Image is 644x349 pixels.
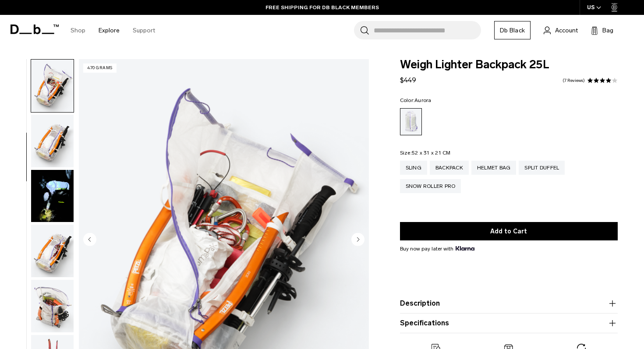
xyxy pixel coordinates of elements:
[414,97,432,103] span: Aurora
[31,280,74,332] img: Weigh_Lighter_Backpack_25L_7.png
[83,63,117,73] p: 470 grams
[591,25,613,35] button: Bag
[31,60,74,112] img: Weigh_Lighter_Backpack_25L_4.png
[544,25,578,35] a: Account
[494,21,531,39] a: Db Black
[31,170,74,222] img: Weigh Lighter Backpack 25L Aurora
[400,76,416,84] span: $449
[31,115,74,167] img: Weigh_Lighter_Backpack_25L_5.png
[400,150,451,155] legend: Size:
[400,98,432,103] legend: Color:
[99,15,120,46] a: Explore
[555,26,578,35] span: Account
[400,245,474,253] span: Buy now pay later with
[31,225,74,277] img: Weigh_Lighter_Backpack_25L_6.png
[400,318,618,328] button: Specifications
[400,108,422,135] a: Aurora
[64,15,162,46] nav: Main Navigation
[430,161,469,175] a: Backpack
[133,15,155,46] a: Support
[519,161,565,175] a: Split Duffel
[400,161,427,175] a: Sling
[31,59,74,113] button: Weigh_Lighter_Backpack_25L_4.png
[31,114,74,168] button: Weigh_Lighter_Backpack_25L_5.png
[31,169,74,223] button: Weigh Lighter Backpack 25L Aurora
[31,279,74,333] button: Weigh_Lighter_Backpack_25L_7.png
[400,59,618,71] span: Weigh Lighter Backpack 25L
[602,26,613,35] span: Bag
[71,15,85,46] a: Shop
[400,179,461,193] a: Snow Roller Pro
[400,222,618,240] button: Add to Cart
[351,233,364,247] button: Next slide
[83,233,96,247] button: Previous slide
[265,4,379,11] a: FREE SHIPPING FOR DB BLACK MEMBERS
[471,161,517,175] a: Helmet Bag
[31,224,74,278] button: Weigh_Lighter_Backpack_25L_6.png
[400,298,618,309] button: Description
[563,78,585,83] a: 7 reviews
[412,150,451,156] span: 52 x 31 x 21 CM
[456,246,474,250] img: {"height" => 20, "alt" => "Klarna"}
